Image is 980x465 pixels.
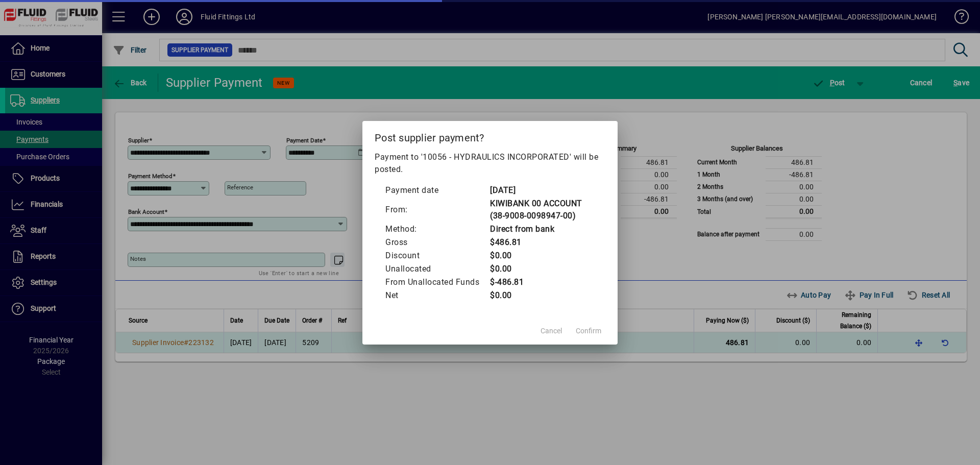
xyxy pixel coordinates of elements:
td: $0.00 [489,262,595,276]
td: Direct from bank [489,223,595,236]
td: KIWIBANK 00 ACCOUNT (38-9008-0098947-00) [489,197,595,223]
td: $0.00 [489,289,595,302]
td: $-486.81 [489,276,595,289]
h2: Post supplier payment? [362,121,618,151]
td: Discount [385,249,489,262]
td: [DATE] [489,184,595,197]
td: Method: [385,223,489,236]
td: $0.00 [489,249,595,262]
td: Unallocated [385,262,489,276]
p: Payment to '10056 - HYDRAULICS INCORPORATED' will be posted. [375,151,605,176]
td: From Unallocated Funds [385,276,489,289]
td: Payment date [385,184,489,197]
td: From: [385,197,489,223]
td: Gross [385,236,489,249]
td: Net [385,289,489,302]
td: $486.81 [489,236,595,249]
